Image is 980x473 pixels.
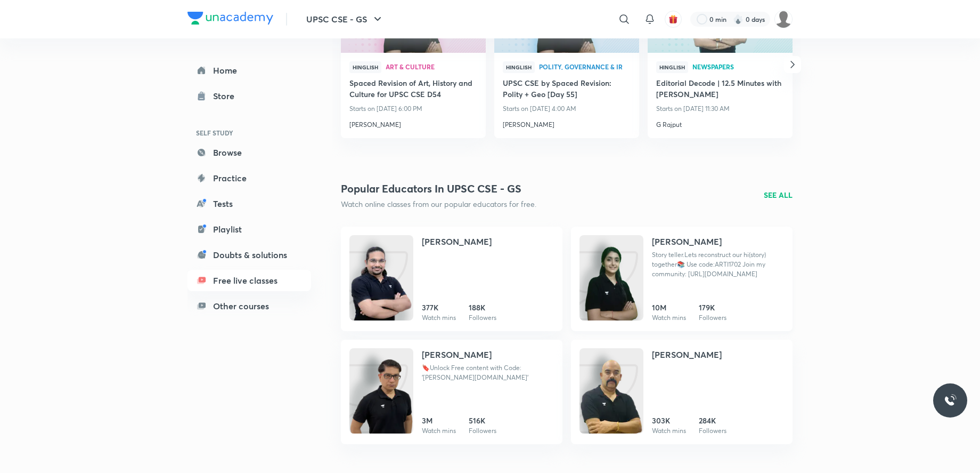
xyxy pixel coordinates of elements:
[349,246,413,331] img: Unacademy
[571,227,793,331] a: Unacademy[PERSON_NAME]Story teller.Lets reconstruct our hi(story) together📚 Use code:ARTI1702 Joi...
[341,340,562,444] a: Unacademy[PERSON_NAME]🔖Unlock Free content with Code: '[PERSON_NAME][DOMAIN_NAME]'3MWatch mins516...
[469,302,496,313] h6: 188K
[774,10,793,28] img: Oreki
[422,348,492,361] h4: [PERSON_NAME]
[422,235,492,248] h4: [PERSON_NAME]
[386,63,477,71] a: Art & Culture
[656,61,688,73] span: Hinglish
[341,181,536,197] h3: Popular educators in UPSC CSE - GS
[422,302,456,313] h6: 377K
[652,250,784,279] p: Story teller.Lets reconstruct our hi(story) together📚 Use code:ARTI1702 Join my community: https:...
[187,270,311,291] a: Free live classes
[349,77,477,102] a: Spaced Revision of Art, History and Culture for UPSC CSE D54
[341,227,562,331] a: Unacademy[PERSON_NAME]377KWatch mins188KFollowers
[187,142,311,163] a: Browse
[187,85,311,107] a: Store
[699,426,726,436] p: Followers
[349,61,381,73] span: Hinglish
[503,116,631,130] a: [PERSON_NAME]
[213,90,241,102] div: Store
[503,77,631,102] a: UPSC CSE by Spaced Revision: Polity + Geo [Day 55]
[656,102,784,116] p: Starts on [DATE] 11:30 AM
[656,116,784,130] a: G Rajput
[349,102,477,116] p: Starts on [DATE] 6:00 PM
[349,116,477,130] a: [PERSON_NAME]
[386,63,477,70] span: Art & Culture
[422,313,456,323] p: Watch mins
[652,313,686,323] p: Watch mins
[469,415,496,426] h6: 516K
[422,363,554,382] p: 🔖Unlock Free content with Code: 'Mrunal.org'
[656,77,784,102] a: Editorial Decode | 12.5 Minutes with [PERSON_NAME]
[652,415,686,426] h6: 303K
[187,244,311,266] a: Doubts & solutions
[733,14,744,25] img: streak
[422,426,456,436] p: Watch mins
[341,199,536,210] p: Watch online classes from our popular educators for free.
[469,313,496,323] p: Followers
[652,348,722,361] h4: [PERSON_NAME]
[579,359,643,444] img: Unacademy
[571,340,793,444] a: Unacademy[PERSON_NAME]303KWatch mins284KFollowers
[699,313,726,323] p: Followers
[187,193,311,214] a: Tests
[187,167,311,189] a: Practice
[539,63,631,71] a: Polity, Governance & IR
[699,302,726,313] h6: 179K
[652,426,686,436] p: Watch mins
[349,359,413,444] img: Unacademy
[692,63,784,70] span: Newspapers
[652,235,722,248] h4: [PERSON_NAME]
[503,61,535,73] span: Hinglish
[665,11,682,28] button: avatar
[187,60,311,81] a: Home
[579,246,643,331] img: Unacademy
[187,12,273,25] img: Company Logo
[187,124,311,142] h6: SELF STUDY
[469,426,496,436] p: Followers
[944,394,957,407] img: ttu
[539,63,631,70] span: Polity, Governance & IR
[652,302,686,313] h6: 10M
[764,189,793,201] a: SEE ALL
[187,295,311,317] a: Other courses
[692,63,784,71] a: Newspapers
[300,9,390,30] button: UPSC CSE - GS
[422,415,456,426] h6: 3M
[187,219,311,240] a: Playlist
[187,12,273,27] a: Company Logo
[668,14,678,24] img: avatar
[699,415,726,426] h6: 284K
[503,102,631,116] p: Starts on [DATE] 4:00 AM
